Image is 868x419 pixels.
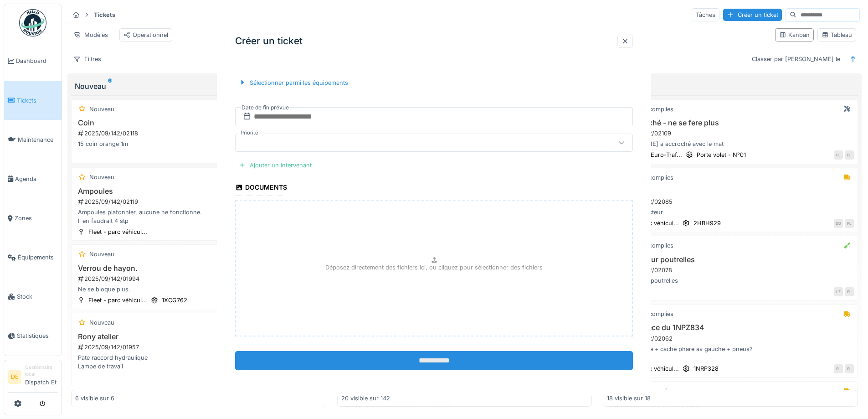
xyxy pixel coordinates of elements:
[235,77,352,89] div: Sélectionner parmi les équipements
[239,129,260,137] label: Priorité
[235,36,303,47] h3: Créer un ticket
[235,181,287,196] div: Documents
[241,103,290,113] label: Date de fin prévue
[325,263,543,272] p: Déposez directement des fichiers ici, ou cliquez pour sélectionner des fichiers
[235,159,315,171] div: Ajouter un intervenant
